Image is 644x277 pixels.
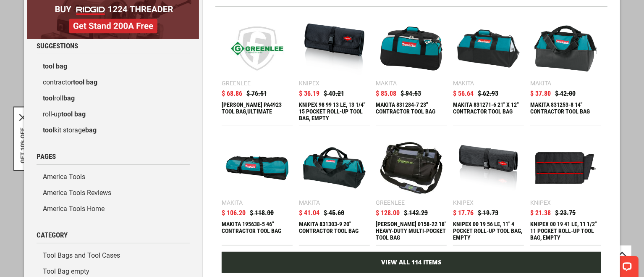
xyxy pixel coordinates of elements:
[376,101,447,121] div: MAKITA 831284-7 23
[56,62,67,70] b: bag
[37,58,190,74] a: tool bag
[37,153,56,160] span: Pages
[457,17,520,80] img: MAKITA 831271-6 21
[324,90,344,97] span: $ 40.21
[376,210,400,216] span: $ 128.00
[43,94,54,102] b: tool
[19,114,26,121] svg: close icon
[37,90,190,106] a: toolrollbag
[530,80,551,86] div: Makita
[222,221,293,241] div: MAKITA 195638-5 46
[97,11,107,21] button: Open LiveChat chat widget
[37,74,190,90] a: contractortool bag
[222,101,293,121] div: Greenlee PA4923 TOOL BAG,ULTIMATE
[73,78,84,86] b: tool
[453,132,524,245] a: KNIPEX 00 19 56 LE, 11 Knipex $ 19.73 $ 17.76 KNIPEX 00 19 56 LE, 11" 4 POCKET ROLL-UP TOOL BAG, ...
[530,132,601,245] a: KNIPEX 00 19 41 LE, 11 1/2 Knipex $ 23.75 $ 21.38 KNIPEX 00 19 41 LE, 11 1/2" 11 POCKET ROLL-UP T...
[37,248,190,264] a: Tool Bags and Tool Cases
[226,17,288,80] img: Greenlee PA4923 TOOL BAG,ULTIMATE
[324,210,344,216] span: $ 45.60
[19,114,26,121] button: Close
[246,90,267,97] span: $ 76.51
[376,132,447,245] a: GREENLEE 0158-22 18 Greenlee $ 142.23 $ 128.00 [PERSON_NAME] 0158-22 18" HEAVY-DUTY MULTI-POCKET ...
[19,127,26,163] button: GET 10% OFF
[85,126,97,134] b: bag
[37,106,190,122] a: roll-uptool bag
[376,80,397,86] div: Makita
[37,232,68,239] span: Category
[478,90,498,97] span: $ 62.93
[453,13,524,126] a: MAKITA 831271-6 21 Makita $ 62.93 $ 56.64 MAKITA 831271-6 21" X 12" CONTRACTOR TOOL BAG
[380,17,443,80] img: MAKITA 831284-7 23
[376,221,447,241] div: GREENLEE 0158-22 18
[376,13,447,126] a: MAKITA 831284-7 23 Makita $ 94.53 $ 85.08 MAKITA 831284-7 23" CONTRACTOR TOOL BAG
[453,200,474,206] div: Knipex
[222,90,242,97] span: $ 68.86
[222,13,293,126] a: Greenlee PA4923 TOOL BAG,ULTIMATE Greenlee $ 76.51 $ 68.86 [PERSON_NAME] PA4923 TOOL BAG,ULTIMATE
[299,221,370,241] div: MAKITA 831303-9 20
[453,221,524,241] div: KNIPEX 00 19 56 LE, 11
[478,210,498,216] span: $ 19.73
[530,210,551,216] span: $ 21.38
[453,90,474,97] span: $ 56.64
[376,200,405,206] div: Greenlee
[530,90,551,97] span: $ 37.80
[457,137,520,199] img: KNIPEX 00 19 56 LE, 11
[555,210,576,216] span: $ 23.75
[453,210,474,216] span: $ 17.76
[401,90,421,97] span: $ 94.53
[530,13,601,126] a: MAKITA 831253-8 14 Makita $ 42.00 $ 37.80 MAKITA 831253-8 14" CONTRACTOR TOOL BAG
[299,210,319,216] span: $ 41.04
[37,42,78,50] span: Suggestions
[404,210,428,216] span: $ 142.23
[299,101,370,121] div: KNIPEX 98 99 13 LE, 13 1/4
[376,90,397,97] span: $ 85.08
[453,80,474,86] div: Makita
[222,80,251,86] div: Greenlee
[250,210,274,216] span: $ 118.00
[299,132,370,245] a: MAKITA 831303-9 20 Makita $ 45.60 $ 41.04 MAKITA 831303-9 20" CONTRACTOR TOOL BAG
[555,90,576,97] span: $ 42.00
[61,110,73,118] b: tool
[43,62,54,70] b: tool
[222,200,243,206] div: Makita
[299,13,370,126] a: KNIPEX 98 99 13 LE, 13 1/4 Knipex $ 40.21 $ 36.19 KNIPEX 98 99 13 LE, 13 1/4" 15 POCKET ROLL-UP T...
[226,137,288,199] img: MAKITA 195638-5 46
[299,80,319,86] div: Knipex
[380,137,443,199] img: GREENLEE 0158-22 18
[222,252,601,273] a: View All 114 Items
[299,200,320,206] div: Makita
[222,132,293,245] a: MAKITA 195638-5 46 Makita $ 118.00 $ 106.20 MAKITA 195638-5 46" CONTRACTOR TOOL BAG
[222,210,246,216] span: $ 106.20
[453,101,524,121] div: MAKITA 831271-6 21
[37,122,190,138] a: toolkit storagebag
[37,201,190,217] a: America Tools Home
[74,110,86,118] b: bag
[530,221,601,241] div: KNIPEX 00 19 41 LE, 11 1/2
[43,126,54,134] b: tool
[530,101,601,121] div: MAKITA 831253-8 14
[299,90,319,97] span: $ 36.19
[37,169,190,185] a: America Tools
[63,94,75,102] b: bag
[86,78,97,86] b: bag
[37,185,190,201] a: America Tools Reviews
[534,17,597,80] img: MAKITA 831253-8 14
[534,137,597,199] img: KNIPEX 00 19 41 LE, 11 1/2
[303,17,366,80] img: KNIPEX 98 99 13 LE, 13 1/4
[530,200,551,206] div: Knipex
[12,13,95,19] p: Chat now
[303,137,366,199] img: MAKITA 831303-9 20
